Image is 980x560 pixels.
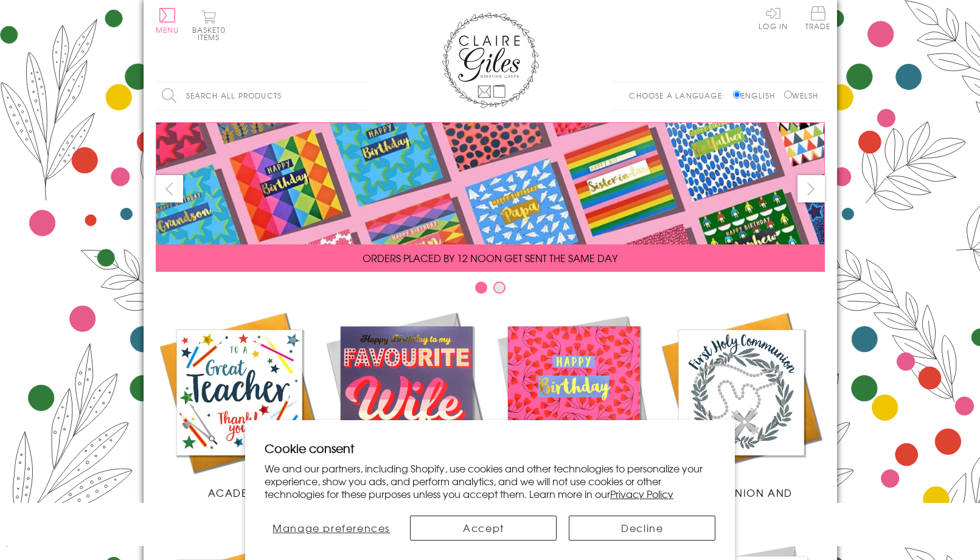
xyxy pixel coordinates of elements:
div: Carousel Pagination [156,281,825,300]
button: next [798,175,825,202]
input: Welsh [784,91,792,99]
button: Basket0 items [192,10,226,41]
span: ORDERS PLACED BY 12 NOON GET SENT THE SAME DAY [363,251,617,265]
span: 0 items [198,24,226,43]
span: Manage preferences [273,520,390,535]
button: Decline [569,516,715,541]
a: Trade [805,6,831,32]
button: Carousel Page 2 [493,282,506,294]
button: Menu [156,8,179,33]
a: Academic [156,309,323,500]
a: Privacy Policy [610,486,673,501]
p: We and our partners, including Shopify, use cookies and other technologies to personalize your ex... [265,462,716,500]
a: New Releases [323,309,490,500]
label: Welsh [784,90,819,101]
label: English [733,90,781,101]
a: Birthdays [490,309,658,500]
input: Search [356,82,369,109]
input: English [733,91,741,99]
a: Log In [759,6,788,30]
h2: Cookie consent [265,440,716,457]
button: Accept [410,516,557,541]
button: Carousel Page 1 (Current Slide) [475,282,487,294]
p: Choose a language: [629,90,731,101]
button: prev [156,175,183,202]
a: Communion and Confirmation [658,309,825,514]
span: Academic [208,485,271,500]
span: Menu [156,24,179,35]
input: Search all products [156,82,369,109]
span: Communion and Confirmation [689,485,793,514]
span: Trade [805,6,831,30]
button: Manage preferences [265,516,398,541]
img: Claire Giles Greetings Cards [442,12,539,108]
